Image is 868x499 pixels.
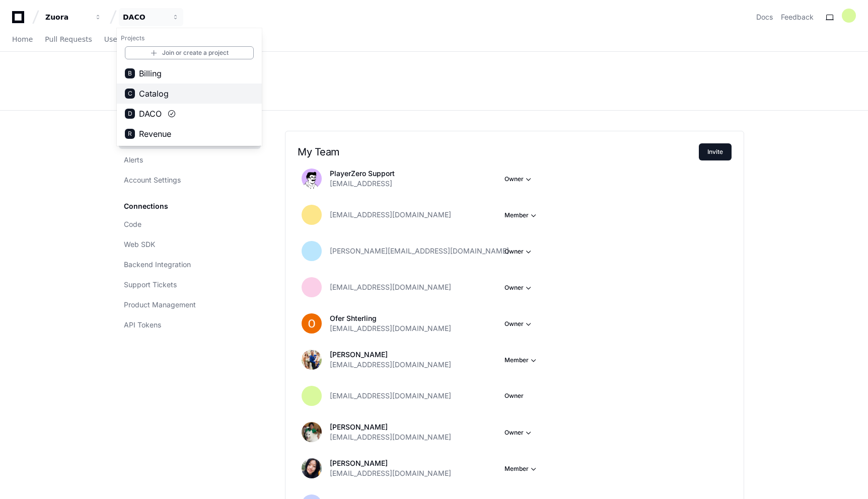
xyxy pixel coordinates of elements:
img: ACg8ocLG_LSDOp7uAivCyQqIxj1Ef0G8caL3PxUxK52DC0_DO42UYdCW=s96-c [302,422,322,442]
span: Catalog [139,88,169,100]
div: Zuora [117,28,262,146]
a: Alerts [119,151,261,169]
button: Member [504,210,539,220]
div: R [125,129,135,139]
img: avatar [302,169,322,189]
p: PlayerZero Support [330,169,395,179]
span: [EMAIL_ADDRESS] [330,179,392,189]
span: Account Settings [124,175,181,185]
a: Support Tickets [119,276,261,294]
a: Web SDK [119,235,261,254]
a: Code [119,215,261,233]
button: DACO [119,8,183,26]
a: Docs [756,12,773,22]
button: Owner [504,174,534,184]
span: Owner [504,392,524,400]
span: [PERSON_NAME][EMAIL_ADDRESS][DOMAIN_NAME] [330,246,509,256]
a: Join or create a project [125,46,254,59]
span: Alerts [124,155,143,165]
p: [PERSON_NAME] [330,422,451,432]
img: ACg8ocI9sHE4sKU7SSlr8yqwP9rs84jP-cEDj31v0dZfF1A5sfluaDYf=s96-c [302,350,322,370]
h2: My Team [298,146,699,158]
p: [PERSON_NAME] [330,458,451,468]
img: ACg8ocLHYU8Q_QVc2aH0uWWb68hicQ26ALs8diVHP6v8XvCwTS-KVGiV=s96-c [302,458,322,478]
div: Zuora [45,12,89,22]
span: [EMAIL_ADDRESS][DOMAIN_NAME] [330,432,451,442]
button: Owner [504,246,534,257]
a: API Tokens [119,316,261,334]
button: Owner [504,283,534,293]
span: DACO [139,108,162,120]
span: Code [124,219,141,229]
span: Users [104,36,124,42]
div: C [125,89,135,99]
button: Feedback [781,12,814,22]
span: Backend Integration [124,260,191,270]
img: ACg8ocI-Tdydoh_6ush8dVDQIbCNfKPhyN0EEsd899WyHEq5-0KOBw=s96-c [302,313,322,334]
button: Owner [504,319,534,329]
span: [EMAIL_ADDRESS][DOMAIN_NAME] [330,468,451,478]
span: Pull Requests [45,36,92,42]
p: Ofer Shterling [330,313,451,323]
h1: Projects [117,30,262,46]
span: Product Management [124,300,196,310]
button: Invite [699,143,732,160]
a: Home [12,28,33,51]
div: DACO [123,12,166,22]
span: [EMAIL_ADDRESS][DOMAIN_NAME] [330,282,451,292]
a: Backend Integration [119,256,261,274]
button: Member [504,464,539,474]
span: Web SDK [124,239,155,249]
div: D [125,109,135,119]
a: Product Management [119,296,261,314]
span: [EMAIL_ADDRESS][DOMAIN_NAME] [330,360,451,370]
span: Home [12,36,33,42]
span: Support Tickets [124,280,177,290]
span: [EMAIL_ADDRESS][DOMAIN_NAME] [330,391,451,401]
span: Billing [139,67,162,79]
button: Member [504,355,539,365]
button: Owner [504,428,534,438]
a: Pull Requests [45,28,92,51]
span: API Tokens [124,320,161,330]
a: Users [104,28,124,51]
a: Account Settings [119,171,261,189]
span: [EMAIL_ADDRESS][DOMAIN_NAME] [330,323,451,334]
div: B [125,68,135,78]
span: Revenue [139,128,171,140]
span: [EMAIL_ADDRESS][DOMAIN_NAME] [330,210,451,220]
button: Zuora [41,8,106,26]
p: [PERSON_NAME] [330,350,451,360]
